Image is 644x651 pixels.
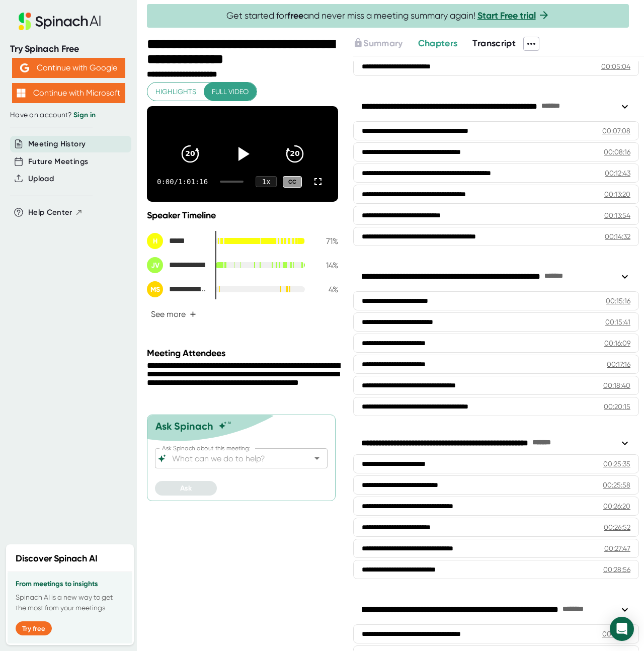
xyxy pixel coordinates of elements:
button: Future Meetings [28,156,88,168]
span: Highlights [155,86,196,98]
input: What can we do to help? [170,451,295,465]
b: free [287,10,303,21]
h3: From meetings to insights [16,580,124,588]
div: 00:08:16 [604,147,630,157]
div: Try Spinach Free [10,43,127,55]
div: H [147,233,163,249]
div: Upgrade to access [353,37,418,51]
div: 00:12:43 [605,168,630,178]
button: Ask [155,481,217,496]
div: 00:25:35 [603,459,630,469]
div: Hosni [147,233,207,249]
div: JV [147,257,163,273]
div: 00:13:20 [604,189,630,199]
span: + [190,310,196,318]
button: Upload [28,173,54,185]
div: 00:30:55 [602,629,630,639]
span: Transcript [472,38,516,49]
button: Transcript [472,37,516,50]
button: Summary [353,37,403,50]
div: Jim de Vries [147,257,207,273]
div: 0:00 / 1:01:16 [157,178,208,186]
span: Summary [363,38,403,49]
div: 4 % [313,285,338,294]
a: Sign in [73,111,96,119]
button: Continue with Microsoft [12,83,125,103]
a: Start Free trial [477,10,536,21]
p: Spinach AI is a new way to get the most from your meetings [16,592,124,613]
span: Chapters [418,38,458,49]
div: 00:18:40 [603,380,630,390]
div: 00:15:16 [606,296,630,306]
div: 00:17:16 [607,359,630,369]
div: 00:15:41 [605,317,630,327]
button: Meeting History [28,138,86,150]
div: Speaker Timeline [147,210,338,221]
div: 00:05:04 [601,61,630,71]
div: 1 x [256,176,277,187]
div: Ask Spinach [155,420,213,432]
img: Aehbyd4JwY73AAAAAElFTkSuQmCC [20,63,29,72]
div: 00:26:52 [604,522,630,532]
div: 00:16:09 [604,338,630,348]
button: Try free [16,621,52,635]
div: CC [283,176,302,188]
div: 14 % [313,261,338,270]
div: 71 % [313,236,338,246]
span: Full video [212,86,249,98]
div: Meeting Attendees [147,348,341,359]
div: 00:07:08 [602,126,630,136]
button: Open [310,451,324,465]
div: 00:26:20 [603,501,630,511]
div: Have an account? [10,111,127,120]
button: Full video [204,83,257,101]
div: 00:27:47 [604,543,630,553]
div: 00:14:32 [605,231,630,241]
div: Open Intercom Messenger [610,617,634,641]
div: 00:25:58 [603,480,630,490]
button: Highlights [147,83,204,101]
div: Mark Sneeringer [147,281,207,297]
div: MS [147,281,163,297]
span: Ask [180,484,192,493]
button: See more+ [147,305,200,323]
h2: Discover Spinach AI [16,552,98,565]
div: 00:28:56 [603,564,630,575]
div: 00:20:15 [604,401,630,412]
div: 00:13:54 [604,210,630,220]
span: Get started for and never miss a meeting summary again! [226,10,550,22]
button: Help Center [28,207,83,218]
button: Chapters [418,37,458,50]
span: Help Center [28,207,72,218]
button: Continue with Google [12,58,125,78]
